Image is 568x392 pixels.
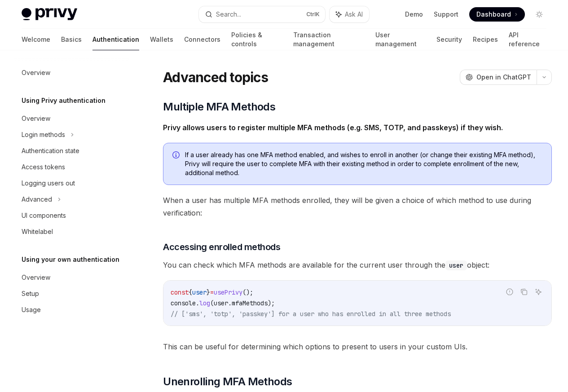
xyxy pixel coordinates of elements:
[228,299,232,307] span: .
[509,29,546,50] a: API reference
[163,374,292,389] span: Unenrolling MFA Methods
[22,145,79,156] div: Authentication state
[163,241,280,253] span: Accessing enrolled methods
[163,194,552,219] span: When a user has multiple MFA methods enrolled, they will be given a choice of which method to use...
[504,286,515,298] button: Report incorrect code
[216,9,241,20] div: Search...
[14,159,129,175] a: Access tokens
[22,272,50,283] div: Overview
[14,207,129,224] a: UI components
[61,29,82,50] a: Basics
[293,29,364,50] a: Transaction management
[345,10,363,19] span: Ask AI
[210,299,214,307] span: (
[22,178,75,189] div: Logging users out
[210,288,214,296] span: =
[14,175,129,191] a: Logging users out
[375,29,426,50] a: User management
[163,100,275,114] span: Multiple MFA Methods
[232,299,268,307] span: mfaMethods
[214,299,228,307] span: user
[189,288,192,296] span: {
[22,304,41,315] div: Usage
[405,10,423,19] a: Demo
[22,162,65,172] div: Access tokens
[445,260,467,270] code: user
[199,6,325,22] button: Search...CtrlK
[185,150,542,177] span: If a user already has one MFA method enabled, and wishes to enroll in another (or change their ex...
[22,254,119,265] h5: Using your own authentication
[22,29,50,50] a: Welcome
[171,288,189,296] span: const
[231,29,282,50] a: Policies & controls
[518,286,530,298] button: Copy the contents from the code block
[330,6,369,22] button: Ask AI
[150,29,173,50] a: Wallets
[163,340,552,353] span: This can be useful for determining which options to present to users in your custom UIs.
[184,29,220,50] a: Connectors
[171,310,451,318] span: // ['sms', 'totp', 'passkey'] for a user who has enrolled in all three methods
[92,29,139,50] a: Authentication
[22,288,39,299] div: Setup
[196,299,199,307] span: .
[268,299,275,307] span: );
[22,8,77,21] img: light logo
[14,65,129,81] a: Overview
[22,67,50,78] div: Overview
[172,151,181,160] svg: Info
[469,7,525,22] a: Dashboard
[199,299,210,307] span: log
[22,113,50,124] div: Overview
[22,226,53,237] div: Whitelabel
[14,286,129,302] a: Setup
[460,70,537,85] button: Open in ChatGPT
[171,299,196,307] span: console
[163,123,503,132] strong: Privy allows users to register multiple MFA methods (e.g. SMS, TOTP, and passkeys) if they wish.
[14,224,129,240] a: Whitelabel
[163,259,552,271] span: You can check which MFA methods are available for the current user through the object:
[476,73,531,82] span: Open in ChatGPT
[22,210,66,221] div: UI components
[242,288,253,296] span: ();
[14,302,129,318] a: Usage
[214,288,242,296] span: usePrivy
[476,10,511,19] span: Dashboard
[14,269,129,286] a: Overview
[207,288,210,296] span: }
[436,29,462,50] a: Security
[473,29,498,50] a: Recipes
[22,194,52,205] div: Advanced
[14,143,129,159] a: Authentication state
[434,10,458,19] a: Support
[532,7,546,22] button: Toggle dark mode
[22,95,106,106] h5: Using Privy authentication
[533,286,544,298] button: Ask AI
[14,110,129,127] a: Overview
[22,129,65,140] div: Login methods
[163,69,268,85] h1: Advanced topics
[306,11,320,18] span: Ctrl K
[192,288,207,296] span: user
